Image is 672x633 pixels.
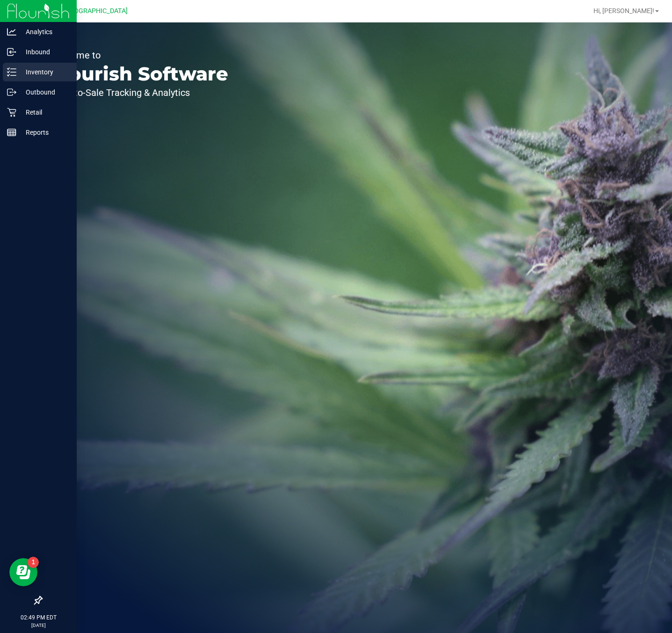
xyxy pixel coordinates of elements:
span: [GEOGRAPHIC_DATA] [64,7,128,15]
iframe: Resource center unread badge [28,557,39,568]
inline-svg: Reports [7,128,16,137]
p: [DATE] [4,622,72,629]
inline-svg: Inbound [7,47,16,57]
inline-svg: Outbound [7,87,16,97]
p: Inbound [16,46,72,58]
inline-svg: Retail [7,108,16,117]
iframe: Resource center [9,558,37,586]
p: Welcome to [51,51,228,60]
p: Reports [16,127,72,138]
p: Flourish Software [51,65,228,83]
inline-svg: Analytics [7,27,16,36]
span: Hi, [PERSON_NAME]! [593,7,654,15]
p: Inventory [16,66,72,78]
inline-svg: Inventory [7,67,16,77]
p: Retail [16,107,72,118]
p: Outbound [16,87,72,98]
p: 02:49 PM EDT [4,613,72,622]
p: Seed-to-Sale Tracking & Analytics [51,88,228,97]
p: Analytics [16,26,72,37]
